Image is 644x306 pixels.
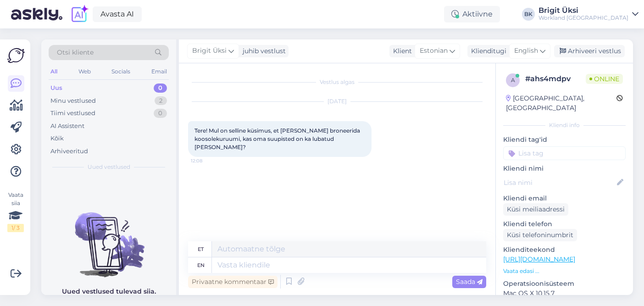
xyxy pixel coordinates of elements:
[50,147,88,156] div: Arhiveeritud
[503,194,626,203] p: Kliendi email
[456,278,483,286] span: Saada
[503,289,626,298] p: Mac OS X 10.15.7
[554,45,625,57] div: Arhiveeri vestlus
[514,46,538,56] span: English
[503,279,626,289] p: Operatsioonisüsteem
[7,47,25,64] img: Askly Logo
[525,73,586,84] div: # ahs4mdpv
[154,109,167,118] div: 0
[444,6,500,22] div: Aktiivne
[504,178,615,188] input: Lisa nimi
[50,83,62,93] div: Uus
[70,5,89,24] img: explore-ai
[155,96,167,106] div: 2
[192,46,227,56] span: Brigit Üksi
[503,203,568,216] div: Küsi meiliaadressi
[77,66,93,78] div: Web
[154,83,167,93] div: 0
[41,196,176,278] img: No chats
[539,7,638,22] a: Brigit ÜksiWorkland [GEOGRAPHIC_DATA]
[188,276,278,288] div: Privaatne kommentaar
[389,46,412,56] div: Klient
[539,7,628,14] div: Brigit Üksi
[50,109,95,118] div: Tiimi vestlused
[198,241,204,257] div: et
[150,66,169,78] div: Email
[467,46,506,56] div: Klienditugi
[503,245,626,255] p: Klienditeekond
[188,78,486,86] div: Vestlus algas
[62,287,156,296] p: Uued vestlused tulevad siia.
[522,8,535,21] div: BK
[50,134,64,143] div: Kõik
[239,46,286,56] div: juhib vestlust
[188,97,486,106] div: [DATE]
[503,267,626,275] p: Vaata edasi ...
[503,164,626,173] p: Kliendi nimi
[110,66,132,78] div: Socials
[539,14,628,22] div: Workland [GEOGRAPHIC_DATA]
[586,74,623,84] span: Online
[93,6,142,22] a: Avasta AI
[506,94,616,113] div: [GEOGRAPHIC_DATA], [GEOGRAPHIC_DATA]
[503,229,577,241] div: Küsi telefoninumbrit
[7,224,24,232] div: 1 / 3
[420,46,448,56] span: Estonian
[7,191,24,232] div: Vaata siia
[50,96,96,106] div: Minu vestlused
[503,219,626,229] p: Kliendi telefon
[50,122,84,131] div: AI Assistent
[88,163,130,171] span: Uued vestlused
[503,255,575,263] a: [URL][DOMAIN_NAME]
[191,157,225,164] span: 12:08
[194,127,361,150] span: Tere! Mul on selline küsimus, et [PERSON_NAME] broneerida koosolekuruumi, kas oma suupisted on ka...
[503,146,626,160] input: Lisa tag
[197,257,205,273] div: en
[503,121,626,129] div: Kliendi info
[503,135,626,145] p: Kliendi tag'id
[511,77,515,83] span: a
[49,66,59,78] div: All
[57,48,94,57] span: Otsi kliente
